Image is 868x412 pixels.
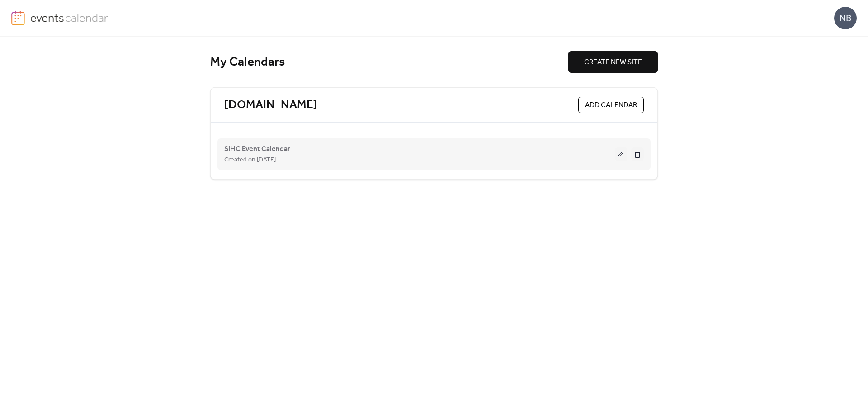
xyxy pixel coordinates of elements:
div: My Calendars [210,54,568,70]
a: [DOMAIN_NAME] [224,98,317,113]
a: SIHC Event Calendar [224,147,290,152]
span: SIHC Event Calendar [224,144,290,155]
span: CREATE NEW SITE [584,57,642,68]
div: NB [834,7,857,29]
img: logo-type [30,11,108,24]
button: ADD CALENDAR [578,97,644,113]
button: CREATE NEW SITE [568,51,658,73]
span: Created on [DATE] [224,155,276,166]
span: ADD CALENDAR [585,100,637,111]
img: logo [11,11,25,25]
